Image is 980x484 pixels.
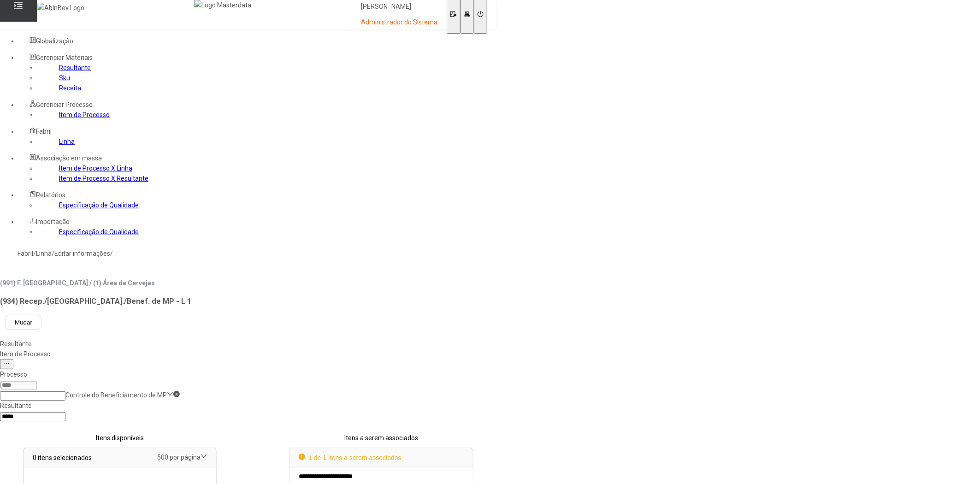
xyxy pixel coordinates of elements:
[110,250,113,257] nz-breadcrumb-separator: /
[36,101,93,108] span: Gerenciar Processo
[36,250,52,257] a: Linha
[157,454,201,461] nz-select-item: 500 por página
[59,201,139,209] a: Especificação de Qualidade
[36,37,73,45] span: Globalização
[289,433,473,443] p: Itens a serem associados
[59,111,110,118] a: Item de Processo
[59,138,75,145] a: Linha
[54,250,110,257] a: Editar informações
[6,315,41,330] button: Mudar
[361,2,437,12] p: [PERSON_NAME]
[36,154,102,162] span: Associação em massa
[36,218,70,225] span: Importação
[361,18,437,27] p: Administrador do Sistema
[59,175,148,182] a: Item de Processo X Resultante
[33,250,36,257] nz-breadcrumb-separator: /
[23,433,217,443] p: Itens disponíveis
[59,74,70,82] a: Sku
[37,3,84,13] img: AbInBev Logo
[18,250,33,257] a: Fabril
[299,453,401,463] p: 1 de 1 Itens a serem associados
[59,84,81,92] a: Receita
[15,319,32,326] span: Mudar
[36,191,65,199] span: Relatórios
[65,391,167,399] nz-select-item: Controle do Beneficiamento de MP
[52,250,54,257] nz-breadcrumb-separator: /
[59,64,91,71] a: Resultante
[36,128,52,135] span: Fabril
[59,165,132,172] a: Item de Processo X Linha
[36,54,93,61] span: Gerenciar Materiais
[33,453,92,463] p: 0 itens selecionados
[59,228,139,236] a: Especificação de Qualidade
